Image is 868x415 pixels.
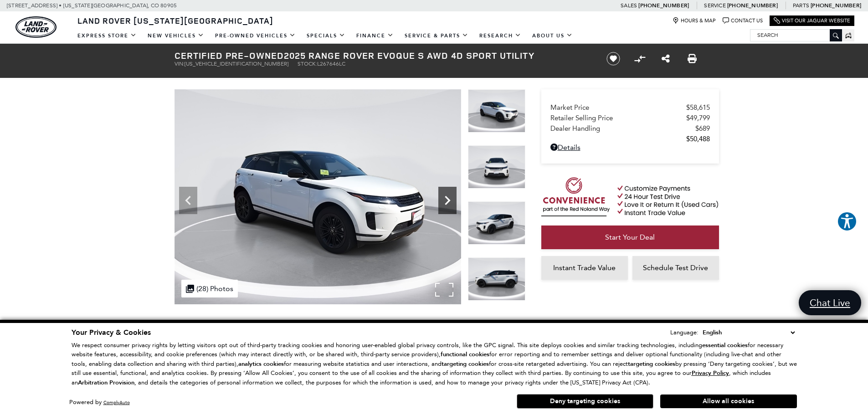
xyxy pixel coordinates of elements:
span: Market Price [550,103,686,112]
span: Chat Live [805,297,855,309]
a: Land Rover [US_STATE][GEOGRAPHIC_DATA] [72,15,279,26]
a: [STREET_ADDRESS] • [US_STATE][GEOGRAPHIC_DATA], CO 80905 [7,2,177,9]
a: Finance [351,28,399,44]
strong: functional cookies [441,350,489,359]
strong: analytics cookies [238,360,284,368]
a: Visit Our Jaguar Website [774,17,850,24]
img: Certified Used 2025 Fuji White Land Rover S image 4 [468,201,525,245]
strong: Arbitration Provision [78,379,134,387]
button: Save vehicle [603,51,623,66]
a: Print this Certified Pre-Owned 2025 Range Rover Evoque S AWD 4D Sport Utility [688,53,697,64]
span: Service [704,2,725,9]
span: Start Your Deal [605,233,655,241]
a: Market Price $58,615 [550,103,710,112]
span: $50,488 [686,135,710,143]
a: Contact Us [723,17,763,24]
span: Instant Trade Value [553,263,616,272]
div: Language: [670,329,699,335]
button: Deny targeting cookies [517,394,653,409]
span: [US_VEHICLE_IDENTIFICATION_NUMBER] [185,61,288,67]
a: Service & Parts [399,28,474,44]
span: $49,799 [686,114,710,122]
a: $50,488 [550,135,710,143]
div: (28) Photos [181,280,238,297]
span: Land Rover [US_STATE][GEOGRAPHIC_DATA] [77,15,273,26]
button: Explore your accessibility options [837,211,857,231]
img: Certified Used 2025 Fuji White Land Rover S image 3 [468,145,525,189]
span: Parts [793,2,809,9]
strong: Certified Pre-Owned [175,49,284,61]
a: [PHONE_NUMBER] [811,2,861,9]
select: Language Select [700,328,797,338]
a: [PHONE_NUMBER] [638,2,689,9]
div: Powered by [69,400,130,405]
input: Search [750,30,842,41]
a: New Vehicles [142,28,210,44]
span: Your Privacy & Cookies [72,328,151,338]
span: L267646LC [317,61,345,67]
a: land-rover [15,16,56,38]
a: EXPRESS STORE [72,28,142,44]
span: VIN: [175,61,185,67]
strong: essential cookies [702,341,748,349]
img: Certified Used 2025 Fuji White Land Rover S image 2 [175,89,461,304]
a: Share this Certified Pre-Owned 2025 Range Rover Evoque S AWD 4D Sport Utility [662,53,670,64]
a: Start Your Deal [541,225,719,249]
a: Retailer Selling Price $49,799 [550,114,710,122]
span: $58,615 [686,103,710,112]
span: $689 [695,124,710,133]
a: Schedule Test Drive [632,256,719,280]
div: Previous [179,187,197,214]
aside: Accessibility Help Desk [837,211,857,233]
img: Land Rover [15,16,56,38]
a: Research [474,28,527,44]
a: Dealer Handling $689 [550,124,710,133]
span: Schedule Test Drive [643,263,708,272]
img: Certified Used 2025 Fuji White Land Rover S image 5 [468,257,525,301]
strong: targeting cookies [442,360,489,368]
div: Next [438,187,457,214]
u: Privacy Policy [692,369,729,377]
button: Compare Vehicle [633,52,647,66]
a: [PHONE_NUMBER] [727,2,778,9]
a: Chat Live [799,290,861,315]
span: Stock: [298,61,317,67]
strong: targeting cookies [628,360,675,368]
a: Specials [301,28,351,44]
span: Dealer Handling [550,124,695,133]
img: Certified Used 2025 Fuji White Land Rover S image 2 [468,89,525,133]
p: We respect consumer privacy rights by letting visitors opt out of third-party tracking cookies an... [72,341,797,388]
button: Allow all cookies [660,395,797,408]
h1: 2025 Range Rover Evoque S AWD 4D Sport Utility [175,51,591,61]
a: ComplyAuto [103,400,130,405]
a: Hours & Map [673,17,716,24]
span: Sales [621,2,637,9]
a: Details [550,143,710,152]
a: About Us [527,28,578,44]
a: Instant Trade Value [541,256,628,280]
a: Pre-Owned Vehicles [210,28,301,44]
nav: Main Navigation [72,28,578,44]
span: Retailer Selling Price [550,114,686,122]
